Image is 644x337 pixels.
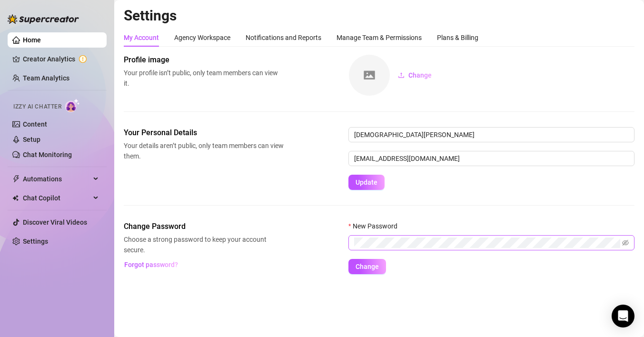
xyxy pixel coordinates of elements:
[23,190,90,206] span: Chat Copilot
[124,257,178,272] button: Forgot password?
[23,120,47,128] a: Content
[348,175,385,190] button: Update
[124,68,284,89] span: Your profile isn’t public, only team members can view it.
[437,32,478,43] div: Plans & Billing
[390,68,439,83] button: Change
[124,140,284,161] span: Your details aren’t public, only team members can view them.
[612,305,634,327] div: Open Intercom Messenger
[23,238,48,245] a: Settings
[124,54,284,66] span: Profile image
[23,74,69,82] a: Team Analytics
[124,221,284,232] span: Change Password
[246,32,321,43] div: Notifications and Reports
[23,218,87,226] a: Discover Viral Videos
[354,238,620,248] input: New Password
[124,234,284,255] span: Choose a strong password to keep your account secure.
[124,32,159,43] div: My Account
[12,175,20,183] span: thunderbolt
[408,71,432,79] span: Change
[174,32,230,43] div: Agency Workspace
[348,127,634,142] input: Enter name
[349,55,390,96] img: square-placeholder.png
[398,72,405,79] span: upload
[8,14,79,24] img: logo-BBDzfeDw.svg
[124,7,634,25] h2: Settings
[23,171,90,187] span: Automations
[65,99,80,112] img: AI Chatter
[23,51,99,67] a: Creator Analytics exclamation-circle
[348,151,634,166] input: Enter new email
[622,239,629,246] span: eye-invisible
[12,195,19,201] img: Chat Copilot
[23,36,41,44] a: Home
[356,263,379,270] span: Change
[124,261,178,268] span: Forgot password?
[348,259,386,274] button: Change
[348,221,404,231] label: New Password
[13,102,61,111] span: Izzy AI Chatter
[23,136,40,143] a: Setup
[23,151,72,159] a: Chat Monitoring
[337,32,422,43] div: Manage Team & Permissions
[124,127,284,139] span: Your Personal Details
[356,178,377,186] span: Update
